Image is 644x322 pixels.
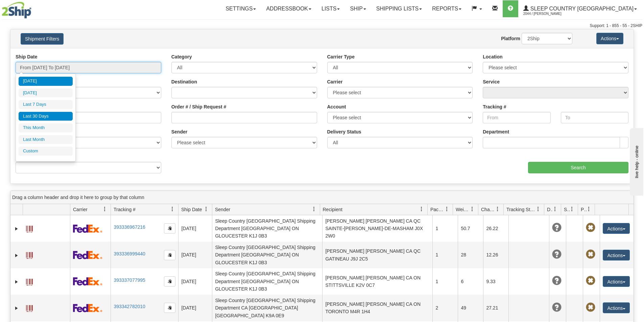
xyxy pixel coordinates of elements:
[178,242,212,268] td: [DATE]
[552,276,562,286] span: Unknown
[19,89,73,98] li: [DATE]
[561,112,628,123] input: To
[26,249,33,260] a: Label
[552,303,562,312] span: Unknown
[2,23,642,29] div: Support: 1 - 855 - 55 - 2SHIP
[16,53,38,60] label: Ship Date
[114,251,145,256] a: 393336999440
[322,242,432,268] td: [PERSON_NAME] [PERSON_NAME] CA QC GATINEAU J9J 2C5
[523,10,574,17] span: 2044 / [PERSON_NAME]
[552,250,562,259] span: Unknown
[200,203,212,215] a: Ship Date filter column settings
[467,203,478,215] a: Weight filter column settings
[430,206,445,213] span: Packages
[215,206,230,213] span: Sender
[432,242,458,268] td: 1
[458,295,483,321] td: 49
[603,250,630,261] button: Actions
[552,223,562,232] span: Unknown
[73,251,102,259] img: 2 - FedEx Express®
[628,126,643,195] iframe: chat widget
[212,295,322,321] td: Sleep Country [GEOGRAPHIC_DATA] Shipping Department CA [GEOGRAPHIC_DATA] [GEOGRAPHIC_DATA] K9A 0E9
[483,128,509,135] label: Department
[2,2,31,19] img: logo2044.jpg
[178,295,212,321] td: [DATE]
[164,303,175,313] button: Copy to clipboard
[483,242,508,268] td: 12.26
[164,223,175,233] button: Copy to clipboard
[114,224,145,230] a: 393336967216
[327,53,355,60] label: Carrier Type
[456,206,470,213] span: Weight
[603,223,630,234] button: Actions
[547,206,553,213] span: Delivery Status
[492,203,503,215] a: Charge filter column settings
[441,203,453,215] a: Packages filter column settings
[73,206,88,213] span: Carrier
[532,203,544,215] a: Tracking Status filter column settings
[427,0,467,17] a: Reports
[171,128,187,135] label: Sender
[458,242,483,268] td: 28
[19,135,73,144] li: Last Month
[26,223,33,233] a: Label
[308,203,320,215] a: Sender filter column settings
[99,203,111,215] a: Carrier filter column settings
[322,215,432,242] td: [PERSON_NAME] [PERSON_NAME] CA QC SAINTE-[PERSON_NAME]-DE-MASHAM J0X 2W0
[458,268,483,295] td: 6
[529,6,634,11] span: Sleep Country [GEOGRAPHIC_DATA]
[603,276,630,287] button: Actions
[181,206,202,213] span: Ship Date
[73,277,102,286] img: 2 - FedEx Express®
[261,0,316,17] a: Addressbook
[167,203,178,215] a: Tracking # filter column settings
[164,276,175,287] button: Copy to clipboard
[483,112,550,123] input: From
[586,223,595,232] span: Pickup Not Assigned
[21,33,64,45] button: Shipment Filters
[483,295,508,321] td: 27.21
[483,215,508,242] td: 26.22
[19,77,73,86] li: [DATE]
[501,35,520,42] label: Platform
[483,53,502,60] label: Location
[603,302,630,313] button: Actions
[586,250,595,259] span: Pickup Not Assigned
[178,215,212,242] td: [DATE]
[432,215,458,242] td: 1
[458,215,483,242] td: 50.7
[518,0,642,17] a: Sleep Country [GEOGRAPHIC_DATA] 2044 / [PERSON_NAME]
[10,191,634,204] div: grid grouping header
[26,276,33,287] a: Label
[164,250,175,260] button: Copy to clipboard
[73,304,102,312] img: 2 - FedEx Express®
[327,78,343,85] label: Carrier
[171,53,192,60] label: Category
[19,112,73,121] li: Last 30 Days
[114,277,145,283] a: 393337077995
[327,103,346,110] label: Account
[13,225,20,232] a: Expand
[481,206,495,213] span: Charge
[586,303,595,312] span: Pickup Not Assigned
[212,242,322,268] td: Sleep Country [GEOGRAPHIC_DATA] Shipping Department [GEOGRAPHIC_DATA] ON GLOUCESTER K1J 0B3
[19,100,73,109] li: Last 7 Days
[566,203,578,215] a: Shipment Issues filter column settings
[171,103,226,110] label: Order # / Ship Request #
[432,268,458,295] td: 1
[345,0,371,17] a: Ship
[13,252,20,259] a: Expand
[212,268,322,295] td: Sleep Country [GEOGRAPHIC_DATA] Shipping Department [GEOGRAPHIC_DATA] ON GLOUCESTER K1J 0B3
[212,215,322,242] td: Sleep Country [GEOGRAPHIC_DATA] Shipping Department [GEOGRAPHIC_DATA] ON GLOUCESTER K1J 0B3
[432,295,458,321] td: 2
[327,128,361,135] label: Delivery Status
[583,203,595,215] a: Pickup Status filter column settings
[416,203,427,215] a: Recipient filter column settings
[73,224,102,233] img: 2 - FedEx Express®
[19,123,73,132] li: This Month
[13,305,20,312] a: Expand
[114,206,136,213] span: Tracking #
[581,206,587,213] span: Pickup Status
[178,268,212,295] td: [DATE]
[220,0,261,17] a: Settings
